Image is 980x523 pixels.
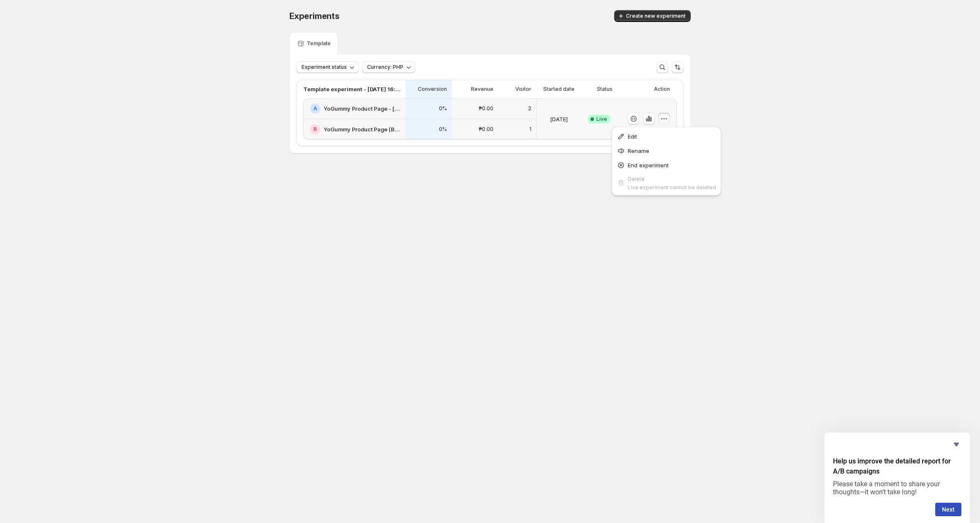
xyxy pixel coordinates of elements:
[614,129,719,143] button: Edit
[307,40,331,47] p: Template
[672,61,683,73] button: Sort the results
[833,480,961,496] p: Please take a moment to share your thoughts—it won’t take long!
[324,104,400,113] h2: YoGummy Product Page - [DATE] 16:04:26
[614,172,719,193] button: DeleteLive experiment cannot be deleted
[302,64,347,71] span: Experiment status
[528,105,531,112] p: 2
[439,126,447,133] p: 0%
[550,115,568,123] p: [DATE]
[313,126,317,133] h2: B
[614,158,719,172] button: End experiment
[614,144,719,157] button: Rename
[303,85,400,93] p: Template experiment - [DATE] 16:46:01
[479,126,493,133] p: ₱0.00
[628,174,716,183] div: Delete
[529,126,531,133] p: 1
[628,184,716,191] span: Live experiment cannot be deleted
[439,105,447,112] p: 0%
[833,439,961,516] div: Help us improve the detailed report for A/B campaigns
[833,456,961,477] h2: Help us improve the detailed report for A/B campaigns
[614,10,691,22] button: Create new experiment
[297,61,359,73] button: Experiment status
[628,162,669,169] span: End experiment
[471,86,493,93] p: Revenue
[362,61,415,73] button: Currency: PHP
[951,439,961,449] button: Hide survey
[479,105,493,112] p: ₱0.00
[515,86,531,93] p: Visitor
[654,86,670,93] p: Action
[418,86,447,93] p: Conversion
[597,86,612,93] p: Status
[543,86,574,93] p: Started date
[628,147,649,154] span: Rename
[626,13,686,19] span: Create new experiment
[367,64,403,71] span: Currency: PHP
[596,116,607,123] span: Live
[935,503,961,516] button: Next question
[628,133,637,140] span: Edit
[324,125,400,133] h2: YoGummy Product Page (BUY NOW BUTTONS) - [DATE] 16:04:26
[313,105,317,112] h2: A
[289,11,340,21] span: Experiments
